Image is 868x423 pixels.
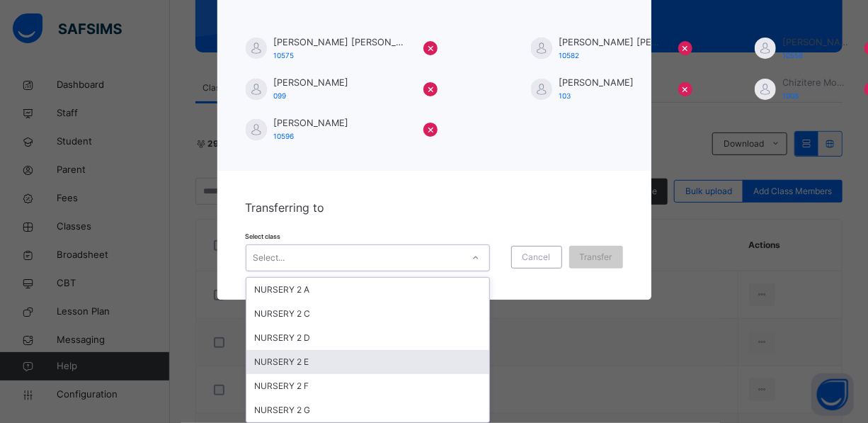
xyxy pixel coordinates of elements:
[246,302,489,326] div: NURSERY 2 C
[580,251,612,264] span: Transfer
[559,51,580,60] span: 10582
[246,326,489,350] div: NURSERY 2 D
[246,350,489,374] div: NURSERY 2 E
[274,76,410,89] span: [PERSON_NAME]
[246,201,325,215] span: Transferring to
[246,374,489,398] div: NURSERY 2 F
[427,120,435,137] span: ×
[559,35,664,49] span: [PERSON_NAME] [PERSON_NAME]
[682,39,690,56] span: ×
[559,91,571,100] span: 103
[559,76,664,89] span: [PERSON_NAME]
[783,35,850,49] span: [PERSON_NAME]
[274,116,410,130] span: [PERSON_NAME]
[246,398,489,422] div: NURSERY 2 G
[522,251,551,264] span: Cancel
[783,51,804,60] span: 10558
[783,91,799,100] span: 1008
[274,91,287,100] span: 099
[253,244,285,271] div: Select...
[274,35,410,49] span: [PERSON_NAME] [PERSON_NAME] Inweregbulam
[427,80,435,97] span: ×
[783,76,850,89] span: Chizitere Moghalu
[427,39,435,56] span: ×
[274,132,295,140] span: 10596
[246,232,281,240] span: Select class
[682,80,690,97] span: ×
[274,51,295,60] span: 10575
[246,278,489,302] div: NURSERY 2 A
